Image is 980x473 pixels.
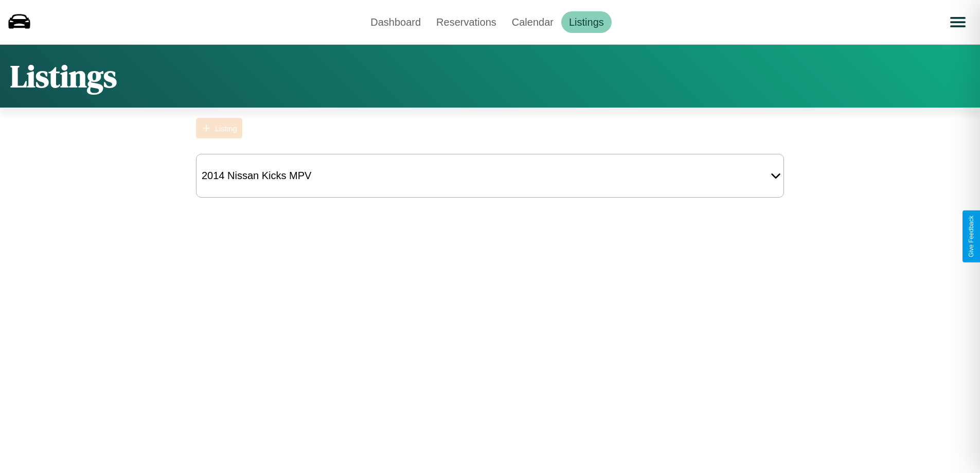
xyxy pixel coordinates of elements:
[429,11,504,33] a: Reservations
[10,55,117,97] h1: Listings
[561,11,612,33] a: Listings
[968,216,975,257] div: Give Feedback
[197,165,316,187] div: 2014 Nissan Kicks MPV
[363,11,429,33] a: Dashboard
[196,118,242,138] button: Listing
[215,124,237,133] div: Listing
[943,8,972,37] button: Open menu
[504,11,561,33] a: Calendar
